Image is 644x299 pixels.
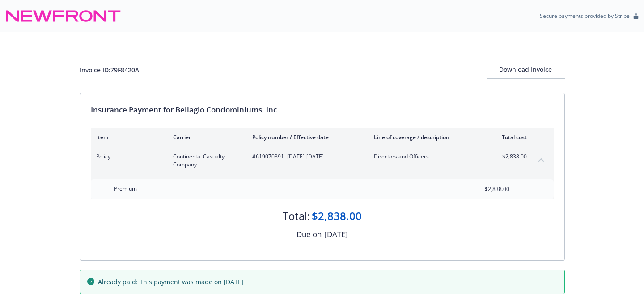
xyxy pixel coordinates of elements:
[374,133,479,141] div: Line of coverage / description
[91,147,554,174] div: PolicyContinental Casualty Company#619070391- [DATE]-[DATE]Directors and Officers$2,838.00collaps...
[173,153,238,169] span: Continental Casualty Company
[457,183,515,196] input: 0.00
[98,277,244,287] span: Already paid: This payment was made on [DATE]
[297,228,322,240] div: Due on
[252,133,360,141] div: Policy number / Effective date
[252,153,360,161] span: #619070391 - [DATE]-[DATE]
[493,153,527,161] span: $2,838.00
[283,208,310,224] div: Total:
[374,153,479,161] span: Directors and Officers
[80,65,139,75] div: Invoice ID: 79F8420A
[493,133,527,141] div: Total cost
[91,104,554,116] div: Insurance Payment for Bellagio Condominiums, Inc
[173,133,238,141] div: Carrier
[96,133,159,141] div: Item
[312,208,362,224] div: $2,838.00
[96,153,159,161] span: Policy
[534,153,548,167] button: collapse content
[487,61,565,78] div: Download Invoice
[540,12,630,20] p: Secure payments provided by Stripe
[114,185,137,192] span: Premium
[324,228,348,240] div: [DATE]
[487,61,565,79] button: Download Invoice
